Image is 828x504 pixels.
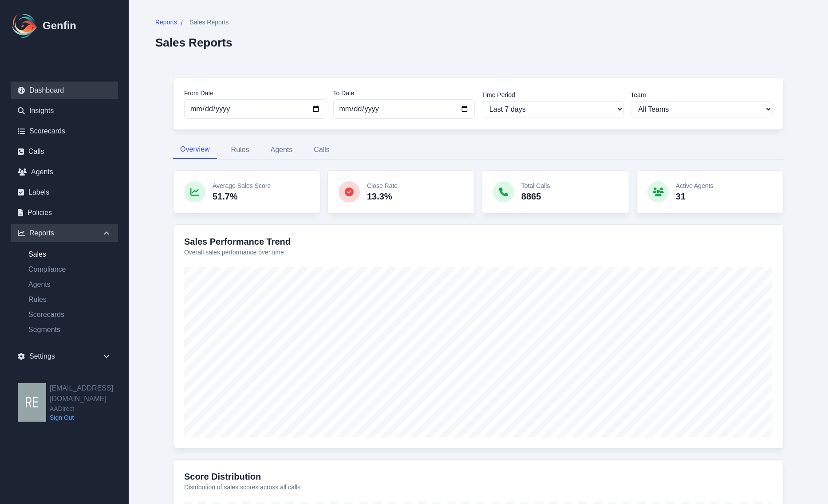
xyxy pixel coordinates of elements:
[21,279,118,290] a: Agents
[367,181,398,190] p: Close Rate
[189,18,229,27] span: Sales Reports
[155,18,177,27] span: Reports
[21,249,118,260] a: Sales
[11,12,39,40] img: Logo
[50,404,129,413] span: AADirect
[181,18,182,29] span: /
[11,102,118,120] a: Insights
[676,181,714,190] p: Active Agents
[11,204,118,222] a: Policies
[21,324,118,335] a: Segments
[50,413,129,422] a: Sign Out
[11,163,118,181] a: Agents
[184,470,773,483] h3: Score Distribution
[155,36,232,49] h2: Sales Reports
[307,141,337,159] button: Calls
[43,19,76,33] h1: Genfin
[184,248,773,257] p: Overall sales performance over time
[11,348,118,365] div: Settings
[11,184,118,201] a: Labels
[521,181,550,190] p: Total Calls
[213,190,271,203] p: 51.7%
[11,143,118,160] a: Calls
[264,141,300,159] button: Agents
[11,122,118,140] a: Scorecards
[21,264,118,275] a: Compliance
[184,483,773,492] p: Distribution of sales scores across all calls
[50,383,129,404] h2: [EMAIL_ADDRESS][DOMAIN_NAME]
[11,224,118,242] div: Reports
[173,141,217,159] button: Overview
[482,90,624,99] label: Time Period
[11,82,118,99] a: Dashboard
[18,383,46,422] img: resqueda@aadirect.com
[184,235,773,248] h3: Sales Performance Trend
[21,294,118,305] a: Rules
[631,90,773,99] label: Team
[155,18,177,29] a: Reports
[333,89,475,98] label: To Date
[184,89,326,98] label: From Date
[521,190,550,203] p: 8865
[676,190,714,203] p: 31
[213,181,271,190] p: Average Sales Score
[21,309,118,320] a: Scorecards
[224,141,256,159] button: Rules
[367,190,398,203] p: 13.3%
